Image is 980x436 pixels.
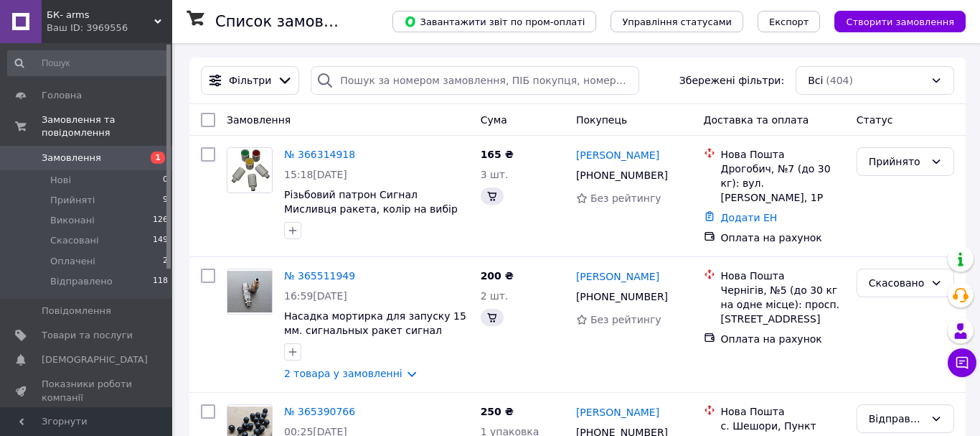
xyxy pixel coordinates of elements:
div: Ваш ID: 3969556 [47,22,172,34]
div: Нова Пошта [721,147,845,162]
span: Скасовані [50,234,99,247]
a: № 366314918 [284,149,355,160]
span: 118 [153,275,168,288]
input: Пошук [7,50,169,76]
div: Оплата на рахунок [721,332,845,346]
span: Відправлено [50,275,113,288]
button: Експорт [758,11,821,32]
span: 0 [163,174,168,187]
span: Показники роботи компанії [42,378,133,404]
div: Оплата на рахунок [721,231,845,245]
div: Нова Пошта [721,404,845,419]
span: Виконані [50,214,95,227]
div: Скасовано [869,275,925,291]
input: Пошук за номером замовлення, ПІБ покупця, номером телефону, Email, номером накладної [311,66,639,95]
span: Cума [481,114,507,126]
button: Створити замовлення [834,11,966,32]
span: Завантажити звіт по пром-оплаті [404,15,585,28]
span: 16:59[DATE] [284,290,347,302]
a: Додати ЕН [721,212,778,223]
div: [PHONE_NUMBER] [573,287,671,307]
span: Замовлення та повідомлення [42,113,172,139]
img: Фото товару [228,148,271,193]
h1: Список замовлень [215,13,361,30]
span: 3 шт. [481,169,509,180]
span: 1 [151,152,165,164]
span: [DEMOGRAPHIC_DATA] [42,353,148,366]
div: Чернігів, №5 (до 30 кг на одне місце): просп. [STREET_ADDRESS] [721,283,845,326]
a: № 365390766 [284,406,355,417]
span: Нові [50,174,71,187]
button: Управління статусами [611,11,743,32]
span: Створити замовлення [846,17,954,27]
a: Різьбовий патрон Сигнал Мисливця ракета, колір на вибір [284,189,458,215]
a: Фото товару [227,147,273,193]
span: (404) [826,75,853,86]
span: Експорт [769,17,809,27]
span: Замовлення [42,152,101,164]
span: Замовлення [227,114,291,126]
span: 126 [153,214,168,227]
div: Прийнято [869,154,925,170]
a: 2 товара у замовленні [284,368,402,379]
span: 149 [153,234,168,247]
span: 15:18[DATE] [284,169,347,180]
span: 2 шт. [481,290,509,302]
img: Фото товару [227,271,272,312]
span: Всі [808,73,823,88]
a: [PERSON_NAME] [576,148,659,162]
a: № 365511949 [284,270,355,282]
button: Завантажити звіт по пром-оплаті [392,11,596,32]
span: БК- arms [47,9,154,22]
span: 2 [163,255,168,268]
span: Прийняті [50,194,95,207]
span: Статус [857,114,893,126]
a: Фото товару [227,269,273,315]
a: Насадка мортирка для запуску 15 мм. сигнальных ракет сигнал мисливця [284,310,466,351]
span: Повідомлення [42,305,111,317]
span: 165 ₴ [481,149,514,160]
span: 200 ₴ [481,270,514,282]
span: Без рейтингу [590,193,661,204]
span: Товари та послуги [42,329,133,342]
a: [PERSON_NAME] [576,269,659,284]
div: Нова Пошта [721,269,845,283]
div: Відправлено [869,411,925,427]
span: Збережені фільтри: [679,73,784,88]
a: Створити замовлення [820,15,966,27]
span: Фільтри [229,73,271,88]
span: Покупець [576,114,627,126]
button: Чат з покупцем [948,348,976,377]
span: Без рейтингу [590,314,661,325]
span: 250 ₴ [481,406,514,417]
div: [PHONE_NUMBER] [573,165,671,185]
div: Дрогобич, №7 (до 30 кг): вул. [PERSON_NAME], 1Р [721,162,845,205]
span: Доставка та оплата [704,114,809,126]
a: [PERSON_NAME] [576,405,659,419]
span: Головна [42,89,82,102]
span: Оплачені [50,255,95,268]
span: Управління статусами [622,17,732,27]
span: 9 [163,194,168,207]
